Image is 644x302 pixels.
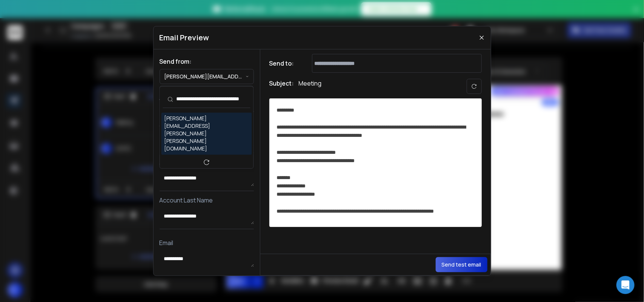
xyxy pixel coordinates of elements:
[436,257,487,272] button: Send test email
[299,79,322,94] p: Meeting
[269,59,300,68] h1: Send to:
[160,196,254,205] p: Account Last Name
[269,79,294,94] h1: Subject:
[164,73,246,80] p: [PERSON_NAME][EMAIL_ADDRESS][PERSON_NAME][DOMAIN_NAME]
[160,57,254,66] h1: Send from:
[164,115,249,152] div: [PERSON_NAME][EMAIL_ADDRESS][PERSON_NAME][PERSON_NAME][DOMAIN_NAME]
[160,238,254,247] p: Email
[160,32,209,43] h1: Email Preview
[616,276,635,294] div: Open Intercom Messenger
